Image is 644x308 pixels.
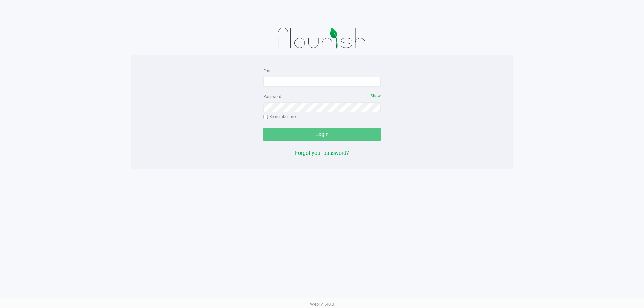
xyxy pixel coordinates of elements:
span: Web: v1.40.0 [310,302,334,307]
label: Remember me [263,114,296,120]
input: Remember me [263,115,268,119]
button: Forgot your password? [295,149,349,157]
span: Show [371,94,381,98]
label: Email [263,68,274,74]
label: Password [263,94,281,100]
